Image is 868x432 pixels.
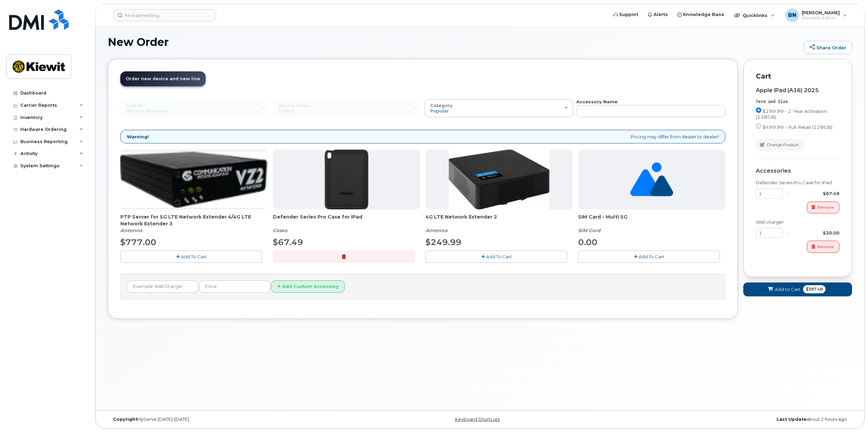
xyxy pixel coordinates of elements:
[426,213,573,227] span: 4G LTE Network Extender 2
[426,227,448,234] em: Antenna
[424,99,573,117] button: Category Popular
[108,36,800,48] h1: New Order
[181,254,207,259] span: Add To Cart
[127,280,198,293] input: Example: Wall Charger
[743,282,852,296] button: Add to Cart $387.48
[817,204,834,210] span: Remove
[791,190,839,197] div: $67.49
[120,130,725,144] div: Pricing may differ from dealer to dealer!
[108,417,356,422] div: MyServe [DATE]–[DATE]
[777,417,806,422] strong: Last Update
[325,150,368,209] img: defenderipad10thgen.png
[426,213,573,234] div: 4G LTE Network Extender 2
[271,280,345,293] button: Add Custom Accessory
[113,417,137,422] strong: Copyright
[576,99,618,104] strong: Accessory Name
[273,227,287,234] em: Cases
[273,237,303,247] span: $67.49
[756,87,839,93] div: Apple iPad (A16) 2025
[199,280,270,293] input: Price
[804,41,852,54] a: Share Order
[775,286,800,293] span: Add to Cart
[430,103,453,108] span: Category
[756,123,761,129] input: $499.99 - Full Retail (128GB)
[120,227,142,234] em: Antenna
[578,213,725,234] div: SIM Card - Multi 5G
[756,219,839,225] div: Wall charger
[756,99,839,105] div: Term and Size
[430,108,449,114] span: Popular
[486,254,512,259] span: Add To Cart
[803,285,826,293] span: $387.48
[639,254,664,259] span: Add To Cart
[838,402,863,427] iframe: Messenger Launcher
[120,152,267,208] img: Casa_Sysem.png
[783,230,791,236] div: x
[120,213,267,227] span: PTP Server for 5G LTE Network Extender 4/4G LTE Network Extender 3
[604,417,852,422] div: about 2 hours ago
[763,124,832,130] span: $499.99 - Full Retail (128GB)
[578,213,725,227] span: SIM Card - Multi 5G
[426,237,462,247] span: $249.99
[630,150,673,209] img: no_image_found-2caef05468ed5679b831cfe6fc140e25e0c280774317ffc20a367ab7fd17291e.png
[807,241,839,253] button: Remove
[578,227,601,234] em: SIM Card
[756,71,839,81] p: Cart
[273,213,420,227] span: Defender Series Pro Case for iPad
[578,237,597,247] span: 0.00
[756,168,839,174] div: Accessories
[449,150,550,209] img: 4glte_extender.png
[817,244,834,250] span: Remove
[426,250,567,262] button: Add To Cart
[766,142,799,148] span: Change Product
[578,250,720,262] button: Add To Cart
[455,417,500,422] a: Keyboard Shortcuts
[120,250,262,262] button: Add To Cart
[126,76,200,81] span: Order new device and new line
[273,213,420,234] div: Defender Series Pro Case for iPad
[756,179,839,186] div: Defender Series Pro Case for iPad
[756,108,827,120] span: $299.99 - 2 Year Activation (128GB)
[120,237,156,247] span: $777.00
[756,139,805,151] button: Change Product
[807,202,839,213] button: Remove
[791,230,839,236] div: $20.00
[127,134,149,140] strong: Warning!
[756,107,761,113] input: $299.99 - 2 Year Activation (128GB)
[783,190,791,197] div: x
[120,213,267,234] div: PTP Server for 5G LTE Network Extender 4/4G LTE Network Extender 3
